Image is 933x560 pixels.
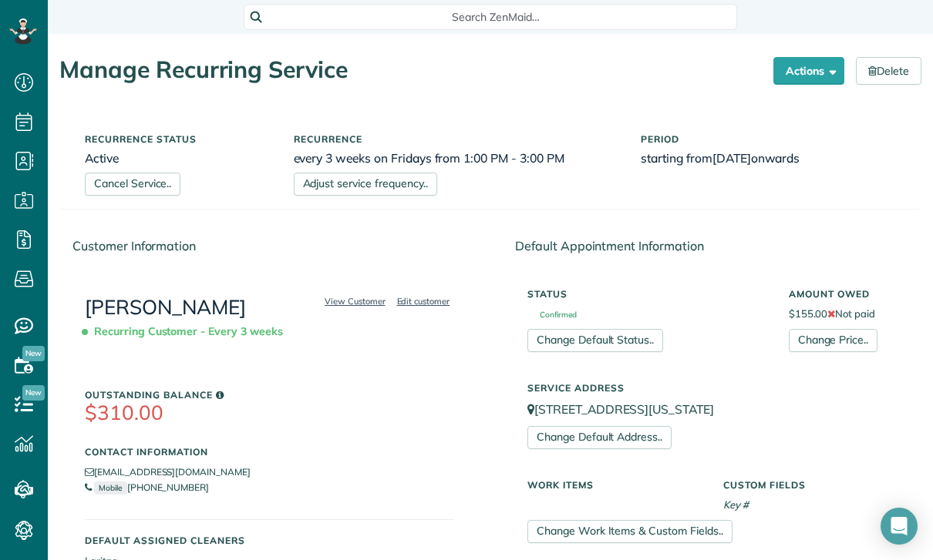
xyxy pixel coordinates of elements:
h5: Work Items [527,480,700,490]
span: Confirmed [527,311,577,319]
a: Cancel Service.. [85,173,180,196]
a: Change Default Address.. [527,426,672,449]
h5: Contact Information [85,447,454,457]
a: View Customer [320,294,390,308]
small: Mobile [94,481,127,495]
em: Key # [723,498,749,511]
a: Change Price.. [789,329,877,352]
h3: $310.00 [85,402,454,424]
a: Delete [856,57,921,85]
span: [DATE] [712,150,751,166]
span: New [22,346,45,361]
h5: Status [527,289,766,299]
button: Actions [773,57,844,85]
span: Recurring Customer - Every 3 weeks [85,318,289,345]
h5: Custom Fields [723,480,896,490]
h6: every 3 weeks on Fridays from 1:00 PM - 3:00 PM [294,152,618,165]
a: Adjust service frequency.. [294,173,437,196]
span: New [22,385,45,401]
h5: Outstanding Balance [85,390,454,400]
h1: Manage Recurring Service [59,57,762,82]
a: Edit customer [392,294,455,308]
h6: starting from onwards [641,152,896,165]
li: [EMAIL_ADDRESS][DOMAIN_NAME] [85,464,454,480]
h5: Amount Owed [789,289,896,299]
a: Change Default Status.. [527,329,663,352]
div: Customer Information [60,225,479,267]
h5: Default Assigned Cleaners [85,535,454,545]
div: Default Appointment Information [503,225,921,267]
div: Open Intercom Messenger [881,508,918,545]
h5: Period [641,134,896,144]
p: [STREET_ADDRESS][US_STATE] [527,401,896,418]
h5: Recurrence [294,134,618,144]
h5: Service Address [527,383,896,393]
div: $155.00 Not paid [777,281,908,352]
a: Mobile[PHONE_NUMBER] [85,481,209,493]
a: [PERSON_NAME] [85,294,246,320]
h5: Recurrence status [85,134,271,144]
h6: Active [85,152,271,165]
a: Change Work Items & Custom Fields.. [527,520,733,543]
